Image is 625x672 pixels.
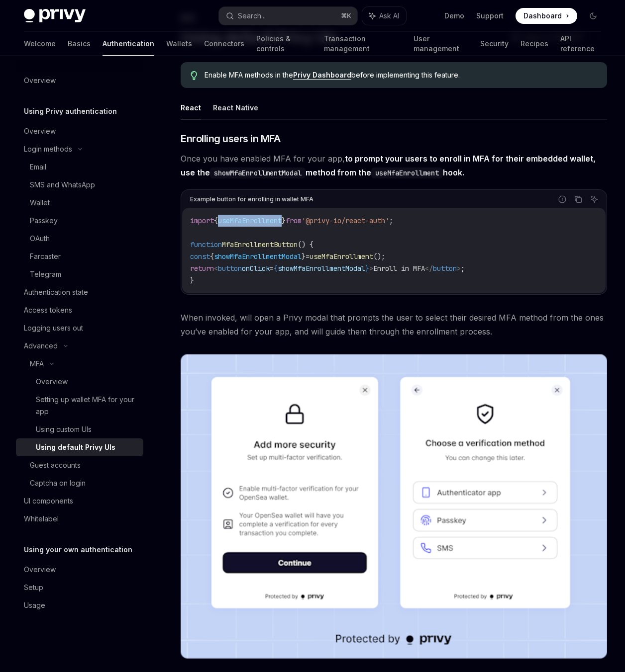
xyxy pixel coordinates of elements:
[30,477,86,489] div: Captcha on login
[214,264,218,273] span: <
[16,492,143,510] a: UI components
[16,248,143,265] a: Farcaster
[24,582,43,593] div: Setup
[373,252,385,261] span: ();
[24,75,56,86] div: Overview
[523,11,562,21] span: Dashboard
[213,96,258,119] button: React Native
[24,564,56,576] div: Overview
[16,391,143,420] a: Setting up wallet MFA for your app
[218,216,282,225] span: useMfaEnrollment
[16,212,143,230] a: Passkey
[190,193,313,206] div: Example button for enrolling in wallet MFA
[588,193,601,206] button: Ask AI
[16,158,143,176] a: Email
[556,193,569,206] button: Report incorrect code
[24,286,88,298] div: Authentication state
[16,510,143,528] a: Whitelabel
[324,32,401,56] a: Transaction management
[68,32,91,56] a: Basics
[210,252,214,261] span: {
[341,12,351,20] span: ⌘ K
[190,276,194,285] span: }
[286,216,302,225] span: from
[270,264,274,273] span: =
[24,125,56,137] div: Overview
[190,264,214,273] span: return
[24,495,73,507] div: UI components
[16,373,143,391] a: Overview
[16,283,143,301] a: Authentication state
[214,216,218,225] span: {
[371,168,443,178] code: useMfaEnrollment
[24,143,72,155] div: Login methods
[433,264,457,273] span: button
[242,264,270,273] span: onClick
[238,10,266,22] div: Search...
[24,544,132,556] h5: Using your own authentication
[425,264,433,273] span: </
[214,252,302,261] span: showMfaEnrollmentModal
[24,32,56,56] a: Welcome
[278,264,365,273] span: showMfaEnrollmentModal
[480,32,509,56] a: Security
[16,176,143,194] a: SMS and WhatsApp
[30,251,61,262] div: Farcaster
[521,32,548,56] a: Recipes
[191,71,198,80] svg: Tip
[16,72,143,89] a: Overview
[30,179,95,191] div: SMS and WhatsApp
[461,264,465,273] span: ;
[210,168,306,178] code: showMfaEnrollmentModal
[218,264,242,273] span: button
[30,358,44,370] div: MFA
[16,596,143,614] a: Usage
[585,8,601,24] button: Toggle dark mode
[24,105,117,117] h5: Using Privy authentication
[181,311,607,338] span: When invoked, will open a Privy modal that prompts the user to select their desired MFA method fr...
[36,376,68,388] div: Overview
[166,32,192,56] a: Wallets
[369,264,373,273] span: >
[103,32,154,56] a: Authentication
[414,32,468,56] a: User management
[389,216,393,225] span: ;
[476,11,504,21] a: Support
[16,420,143,438] a: Using custom UIs
[560,32,601,56] a: API reference
[36,423,92,435] div: Using custom UIs
[190,240,222,249] span: function
[30,268,61,280] div: Telegram
[16,122,143,140] a: Overview
[16,438,143,456] a: Using default Privy UIs
[24,304,72,316] div: Access tokens
[219,7,357,25] button: Search...⌘K
[181,154,596,177] strong: to prompt your users to enroll in MFA for their embedded wallet, use the method from the hook.
[36,441,115,453] div: Using default Privy UIs
[572,193,585,206] button: Copy the contents from the code block
[256,32,312,56] a: Policies & controls
[181,96,201,119] button: React
[379,11,399,21] span: Ask AI
[205,70,597,80] span: Enable MFA methods in the before implementing this feature.
[16,561,143,579] a: Overview
[36,394,137,418] div: Setting up wallet MFA for your app
[30,459,81,471] div: Guest accounts
[204,32,244,56] a: Connectors
[16,301,143,319] a: Access tokens
[293,71,351,80] a: Privy Dashboard
[16,265,143,283] a: Telegram
[30,197,50,209] div: Wallet
[516,8,577,24] a: Dashboard
[24,9,86,23] img: dark logo
[16,474,143,492] a: Captcha on login
[373,264,425,273] span: Enroll in MFA
[181,354,607,659] img: images/MFA.png
[30,233,50,245] div: OAuth
[181,132,280,146] span: Enrolling users in MFA
[16,230,143,248] a: OAuth
[282,216,286,225] span: }
[24,322,83,334] div: Logging users out
[274,264,278,273] span: {
[24,340,58,352] div: Advanced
